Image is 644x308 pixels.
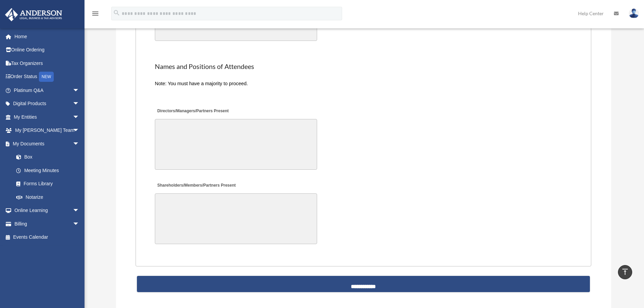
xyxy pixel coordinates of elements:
[5,43,90,57] a: Online Ordering
[9,150,90,164] a: Box
[621,268,629,276] i: vertical_align_top
[73,124,86,138] span: arrow_drop_down
[9,190,90,204] a: Notarize
[73,204,86,218] span: arrow_drop_down
[5,204,90,217] a: Online Learningarrow_drop_down
[91,9,99,18] i: menu
[5,56,90,70] a: Tax Organizers
[73,217,86,231] span: arrow_drop_down
[39,72,54,82] div: NEW
[5,217,90,231] a: Billingarrow_drop_down
[155,81,248,86] span: Note: You must have a majority to proceed.
[629,8,639,18] img: User Pic
[155,62,572,71] h2: Names and Positions of Attendees
[5,84,90,97] a: Platinum Q&Aarrow_drop_down
[5,70,90,84] a: Order StatusNEW
[5,124,90,137] a: My [PERSON_NAME] Teamarrow_drop_down
[618,265,632,279] a: vertical_align_top
[113,9,120,17] i: search
[73,84,86,97] span: arrow_drop_down
[155,107,231,116] label: Directors/Managers/Partners Present
[91,12,99,18] a: menu
[5,137,90,150] a: My Documentsarrow_drop_down
[155,181,237,190] label: Shareholders/Members/Partners Present
[5,110,90,124] a: My Entitiesarrow_drop_down
[73,137,86,151] span: arrow_drop_down
[5,231,90,244] a: Events Calendar
[9,177,90,191] a: Forms Library
[5,97,90,111] a: Digital Productsarrow_drop_down
[73,97,86,111] span: arrow_drop_down
[5,30,90,43] a: Home
[73,110,86,124] span: arrow_drop_down
[3,8,64,21] img: Anderson Advisors Platinum Portal
[9,164,86,177] a: Meeting Minutes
